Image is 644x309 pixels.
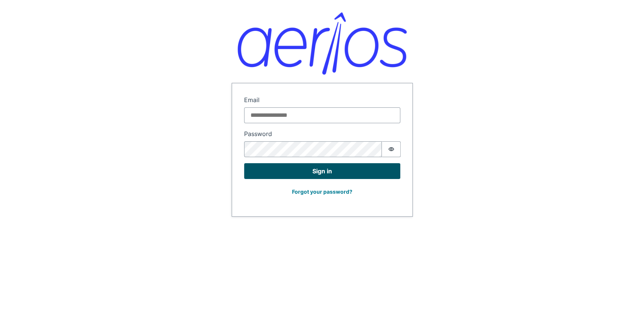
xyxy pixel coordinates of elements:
button: Sign in [244,163,400,179]
button: Show password [382,141,401,157]
label: Password [244,129,400,138]
button: Forgot your password? [287,185,357,198]
label: Email [244,95,400,104]
img: Aerios logo [238,12,407,75]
